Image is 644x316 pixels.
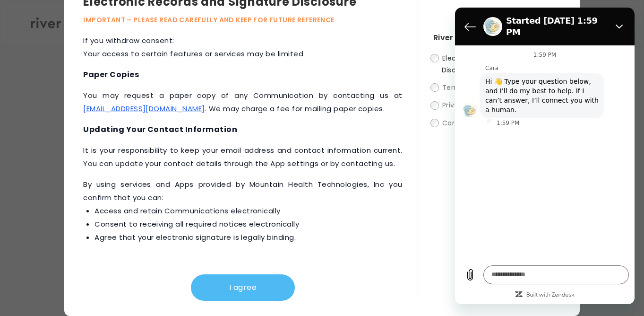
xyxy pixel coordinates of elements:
[442,83,489,92] span: Terms of Use
[83,89,402,115] p: You may request a paper copy of any Communication by contacting us at . We may charge a fee for m...
[83,178,402,244] p: ‍By using services and Apps provided by Mountain Health Technologies, Inc you confirm that you can:
[83,34,402,61] p: If you withdraw consent: Your access to certain features or services may be limited
[442,101,489,110] span: Privacy Policy
[94,218,402,231] li: Consent to receiving all required notices electronically
[191,274,295,301] button: I agree
[83,68,402,81] h4: Paper Copies
[442,118,525,128] span: Card Holder Agreement
[433,31,561,44] h4: River Health Agreements
[455,8,635,304] iframe: Messaging window
[94,204,402,218] li: Access and retain Communications electronically
[94,231,402,244] li: Agree that your electronic signature is legally binding.
[83,123,402,136] h4: Updating Your Contact Information
[83,144,402,170] p: It is your responsibility to keep your email address and contact information current. You can upd...
[83,104,205,114] a: [EMAIL_ADDRESS][DOMAIN_NAME]
[83,14,417,26] p: IMPORTANT – PLEASE READ CAREFULLY AND KEEP FOR FUTURE REFERENCE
